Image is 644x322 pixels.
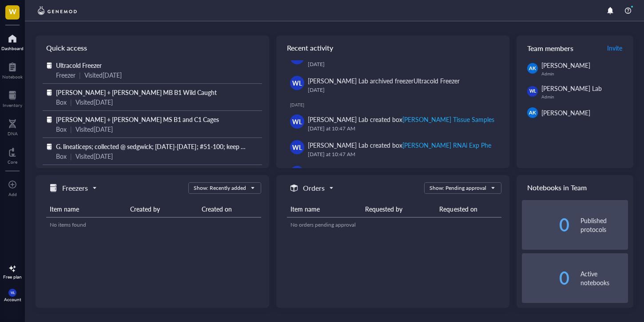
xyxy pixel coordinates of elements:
span: [PERSON_NAME] Lab [541,84,602,93]
div: Team members [517,35,633,60]
a: Inventory [3,88,22,108]
button: Invite [607,41,623,55]
div: Box [56,97,67,107]
div: Notebook [2,74,23,79]
div: Visited [DATE] [76,97,113,107]
a: DNA [8,117,18,136]
div: [DATE] [308,86,496,94]
div: Visited [DATE] [76,124,113,134]
div: DNA [8,131,18,136]
div: No items found [50,221,258,229]
div: [DATE] [308,60,496,69]
div: Quick access [36,35,269,60]
div: Admin [541,94,628,99]
span: [PERSON_NAME] + [PERSON_NAME] MS B1 and C1 Cages [56,115,219,124]
div: Visited [DATE] [76,151,113,161]
div: [PERSON_NAME] Lab archived freezer [308,76,460,86]
a: Dashboard [1,31,24,51]
span: WL [292,117,302,126]
th: Created on [198,201,261,217]
div: [DATE] [290,102,503,107]
a: Core [8,145,17,165]
div: 0 [522,271,569,285]
span: Invite [607,43,622,52]
div: Notebooks in Team [517,175,633,200]
span: G. lineaticeps; collected @ sedgwick; [DATE]-[DATE]; #51-100; keep 4 LW's genetic [56,142,280,151]
img: genemod-logo [36,5,79,16]
span: W [9,6,16,17]
div: Freezer [56,70,76,80]
div: Add [8,192,17,197]
div: [DATE] at 10:47 AM [308,150,496,159]
span: [PERSON_NAME] [541,108,590,117]
div: Visited [DATE] [84,70,122,80]
div: | [79,70,81,80]
span: [PERSON_NAME] [541,61,590,70]
span: AK [529,109,536,117]
div: Dashboard [1,46,24,51]
h5: Orders [303,183,325,193]
th: Item name [46,201,127,217]
a: WL[PERSON_NAME] Lab created box[PERSON_NAME] RNAi Exp Phe[DATE] at 10:47 AM [283,137,503,162]
div: | [70,124,72,134]
div: Show: Pending approval [429,184,486,192]
a: WL[PERSON_NAME] Lab created box[PERSON_NAME] Tissue Samples[DATE] at 10:47 AM [283,111,503,137]
div: | [70,97,72,107]
div: [PERSON_NAME] Lab created box [308,114,495,124]
span: [PERSON_NAME] + [PERSON_NAME] MB B1 Wild Caught [56,88,217,97]
th: Requested by [362,201,436,217]
th: Item name [287,201,362,217]
span: WL [292,78,302,88]
div: Box [56,151,67,161]
div: Admin [541,71,628,76]
span: AK [529,65,536,72]
a: Notebook [2,60,23,79]
div: Ultracold Freezer [413,76,460,85]
th: Requested on [436,201,501,217]
h5: Freezers [62,183,88,193]
span: WL [292,142,302,152]
div: 0 [522,218,569,232]
div: Core [8,159,17,165]
div: Inventory [3,102,22,108]
div: Published protocols [580,216,628,234]
div: Box [56,124,67,134]
span: WL [529,88,536,94]
div: | [70,151,72,161]
div: Show: Recently added [194,184,246,192]
div: No orders pending approval [290,221,498,229]
div: Recent activity [276,35,510,60]
div: [DATE] at 10:47 AM [308,124,496,133]
div: Active notebooks [580,269,628,287]
div: [PERSON_NAME] Lab created box [308,140,492,150]
span: WL [10,291,14,295]
div: [PERSON_NAME] RNAi Exp Phe [402,141,491,149]
th: Created by [127,201,198,217]
div: Free plan [3,274,22,279]
span: Ultracold Freezer [56,61,102,70]
div: Account [4,297,21,302]
div: [PERSON_NAME] Tissue Samples [402,115,494,124]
